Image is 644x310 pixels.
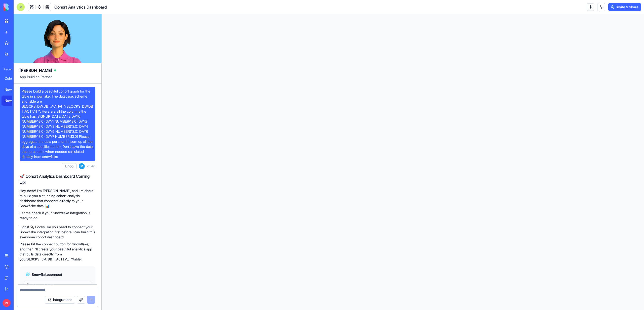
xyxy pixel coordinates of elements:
a: New App [2,96,22,106]
a: Cohort Analytics Dashboard [2,73,22,83]
span: M [79,163,85,169]
span: 20:40 [87,164,95,168]
p: Let me check if your Snowflake integration is ready to go... [20,210,95,220]
span: [PERSON_NAME] [20,67,52,73]
div: Cohort Analytics Dashboard [5,76,19,81]
button: Integrations [45,296,75,304]
div: New App [5,98,19,103]
p: Please hit the connect button for Snowflake, and then I'll create your beautiful analytics app th... [20,242,95,262]
span: Recent [2,67,12,71]
button: Undo [62,163,77,169]
p: Oops! 🔌 Looks like you need to connect your Snowflake integration first before I can build this a... [20,225,95,240]
a: New App [2,84,22,95]
span: Cohort Analytics Dashboard [54,4,107,10]
div: New App [5,87,19,92]
span: Please build a beautiful cohort graph for the table in snowflake. The database, scheme and table ... [22,89,93,159]
h2: 🚀 Cohort Analytics Dashboard Coming Up! [20,173,95,185]
img: logo [4,4,35,11]
code: BLOCKS_DW.DBT.ACTIVITY [27,257,73,261]
p: Hey there! I'm [PERSON_NAME], and I'm about to build you a stunning cohort analysis dashboard tha... [20,188,95,208]
span: Snowflake connect [32,272,62,277]
img: snowflake [26,272,30,276]
span: ML [3,299,11,307]
button: Invite & Share [608,3,641,11]
span: App Building Partner [20,74,95,83]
